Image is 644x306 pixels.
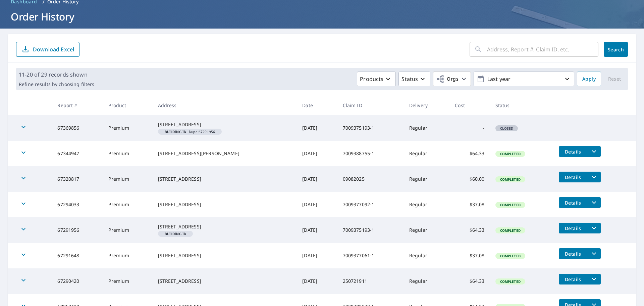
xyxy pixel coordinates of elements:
button: detailsBtn-67320817 [559,172,587,182]
span: Search [609,46,623,53]
button: Search [604,42,628,57]
td: [DATE] [297,115,337,141]
p: Status [401,75,418,83]
td: [DATE] [297,217,337,243]
div: [STREET_ADDRESS] [158,223,292,230]
td: 7009377092-1 [337,192,404,217]
button: detailsBtn-67291648 [559,248,587,259]
button: filesDropdownBtn-67344947 [587,146,601,157]
button: Last year [474,72,574,86]
td: Regular [404,115,449,141]
td: $64.33 [449,141,490,166]
button: Apply [577,72,601,86]
td: 7009375193-1 [337,217,404,243]
th: Delivery [404,95,449,115]
td: Regular [404,217,449,243]
td: [DATE] [297,166,337,192]
span: Details [563,174,583,180]
div: [STREET_ADDRESS] [158,201,292,208]
span: Completed [496,254,525,258]
th: Report # [52,95,103,115]
td: $37.08 [449,192,490,217]
td: 7009375193-1 [337,115,404,141]
p: 11-20 of 29 records shown [19,71,94,79]
div: [STREET_ADDRESS] [158,252,292,259]
p: Products [360,75,383,83]
td: Premium [103,115,152,141]
th: Address [153,95,297,115]
td: [DATE] [297,243,337,268]
th: Date [297,95,337,115]
td: Regular [404,243,449,268]
td: Regular [404,166,449,192]
td: 67290420 [52,268,103,294]
span: Apply [582,75,596,83]
button: filesDropdownBtn-67294033 [587,197,601,208]
button: Products [357,72,396,86]
p: Last year [485,73,563,85]
td: Regular [404,268,449,294]
button: filesDropdownBtn-67290420 [587,274,601,285]
th: Claim ID [337,95,404,115]
td: Premium [103,243,152,268]
span: Completed [496,279,525,284]
td: 67344947 [52,141,103,166]
th: Cost [449,95,490,115]
td: [DATE] [297,192,337,217]
span: Completed [496,151,525,156]
td: [DATE] [297,268,337,294]
td: 7009388755-1 [337,141,404,166]
h1: Order History [8,10,636,24]
button: filesDropdownBtn-67291648 [587,248,601,259]
span: Completed [496,228,525,233]
div: [STREET_ADDRESS] [158,176,292,182]
th: Product [103,95,152,115]
td: $64.33 [449,217,490,243]
button: detailsBtn-67294033 [559,197,587,208]
span: Dupe 67291956 [161,130,219,133]
span: Completed [496,203,525,207]
p: Refine results by choosing filters [19,81,94,87]
td: 67320817 [52,166,103,192]
button: Status [398,72,430,86]
td: Regular [404,192,449,217]
td: $60.00 [449,166,490,192]
button: Download Excel [16,42,79,57]
span: Completed [496,177,525,182]
td: $37.08 [449,243,490,268]
span: Details [563,225,583,231]
span: Closed [496,126,518,131]
em: Building ID [165,130,186,133]
td: 09082025 [337,166,404,192]
button: Orgs [433,72,471,86]
em: Building ID [165,232,186,235]
td: Premium [103,141,152,166]
td: - [449,115,490,141]
td: 7009377061-1 [337,243,404,268]
button: detailsBtn-67291956 [559,223,587,233]
td: Premium [103,268,152,294]
span: Details [563,251,583,257]
div: [STREET_ADDRESS] [158,278,292,285]
td: 67369856 [52,115,103,141]
td: $64.33 [449,268,490,294]
button: filesDropdownBtn-67320817 [587,172,601,182]
span: Details [563,200,583,206]
td: 250721911 [337,268,404,294]
input: Address, Report #, Claim ID, etc. [487,40,598,59]
span: Orgs [436,75,459,83]
td: Premium [103,217,152,243]
td: Regular [404,141,449,166]
button: filesDropdownBtn-67291956 [587,223,601,233]
td: 67294033 [52,192,103,217]
span: Details [563,148,583,155]
button: detailsBtn-67290420 [559,274,587,285]
span: Details [563,276,583,282]
td: 67291956 [52,217,103,243]
div: [STREET_ADDRESS] [158,121,292,128]
div: [STREET_ADDRESS][PERSON_NAME] [158,150,292,157]
p: Download Excel [33,46,74,53]
td: 67291648 [52,243,103,268]
td: [DATE] [297,141,337,166]
th: Status [490,95,554,115]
